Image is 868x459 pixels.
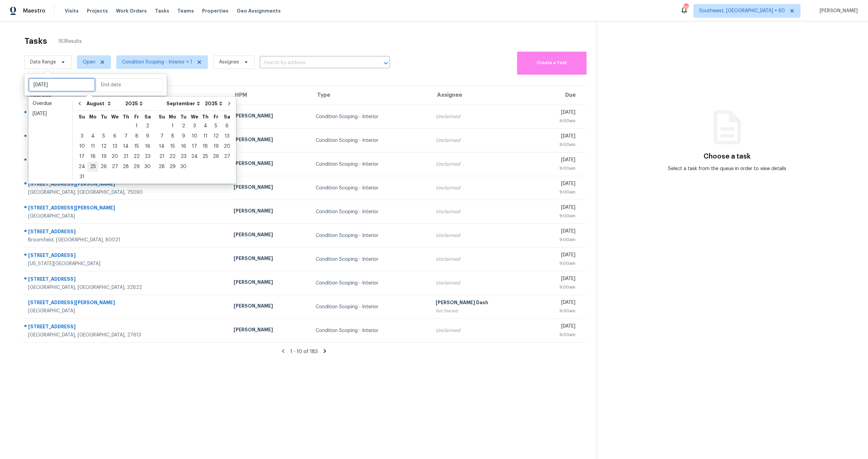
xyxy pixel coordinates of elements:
div: Unclaimed [436,161,528,168]
div: Fri Aug 08 2025 [131,131,142,141]
div: Condition Scoping - Interior [316,113,425,120]
div: Sat Aug 02 2025 [142,121,153,131]
div: Unclaimed [436,113,528,120]
div: 24 [189,152,200,161]
div: 11 [87,142,98,151]
div: 9:00am [539,308,575,314]
div: Mon Sep 01 2025 [167,121,178,131]
abbr: Saturday [144,114,151,119]
div: 9 [142,131,153,141]
div: Thu Sep 11 2025 [200,131,211,141]
div: 9:00am [539,189,575,196]
span: 1 - 10 of 183 [290,349,318,354]
div: 2 [178,121,189,131]
span: Condition Scoping - Interior + 1 [122,59,192,66]
div: [STREET_ADDRESS] [28,252,223,260]
div: Condition Scoping - Interior [316,137,425,144]
div: 12 [211,131,221,141]
div: Fri Aug 15 2025 [131,141,142,151]
div: 17 [189,142,200,151]
div: 9:00am [539,165,575,172]
div: 19 [98,152,109,161]
div: Unclaimed [436,185,528,191]
div: 23 [178,152,189,161]
div: Sun Sep 28 2025 [156,162,167,172]
div: Select a task from the queue in order to view details [662,165,792,172]
span: Properties [202,7,229,14]
div: Unclaimed [436,256,528,263]
span: Visits [65,7,79,14]
div: 12 [98,142,109,151]
div: 27 [109,162,120,171]
div: 7 [120,131,131,141]
div: Unclaimed [436,208,528,215]
input: Search by address [260,58,371,68]
div: 9:00am [539,284,575,291]
div: Fri Sep 05 2025 [211,121,221,131]
div: 6 [221,121,233,131]
div: Fri Sep 26 2025 [211,151,221,162]
div: Wed Sep 17 2025 [189,141,200,151]
div: Unclaimed [436,280,528,287]
div: [STREET_ADDRESS] [28,228,223,237]
div: Broomfield, [GEOGRAPHIC_DATA], 80021 [28,237,223,243]
div: [DATE] [539,109,575,117]
div: 21 [120,152,131,161]
div: Fri Sep 19 2025 [211,141,221,151]
abbr: Thursday [123,114,129,119]
button: Create a Task [517,52,587,75]
div: [PERSON_NAME] [234,326,305,335]
div: 5 [98,131,109,141]
div: [DATE] [33,110,68,117]
div: 9:00am [539,260,575,267]
span: Southwest, [GEOGRAPHIC_DATA] + 60 [699,7,785,14]
div: Overdue [33,100,68,107]
div: Sat Sep 27 2025 [221,151,233,162]
span: Open [83,59,95,66]
div: 8 [131,131,142,141]
div: [GEOGRAPHIC_DATA], [GEOGRAPHIC_DATA], 77082 [28,118,223,125]
div: 18 [87,152,98,161]
div: 1 [131,121,142,131]
abbr: Tuesday [101,114,107,119]
div: 15 [167,142,178,151]
div: Mon Sep 29 2025 [167,162,178,172]
div: 14 [156,142,167,151]
div: [STREET_ADDRESS][PERSON_NAME] [28,299,223,308]
div: 20 [221,142,233,151]
div: 18 [200,142,211,151]
div: [STREET_ADDRESS] [28,157,223,165]
h2: Tasks [24,38,47,44]
div: Sun Sep 14 2025 [156,141,167,151]
div: [DATE] [539,252,575,260]
div: 26 [98,162,109,171]
div: 10 [76,142,87,151]
div: [DATE] [539,323,575,331]
div: Sun Sep 21 2025 [156,151,167,162]
div: 22 [131,152,142,161]
div: 10 [189,131,200,141]
div: Tue Sep 02 2025 [178,121,189,131]
abbr: Sunday [79,114,85,119]
div: Mon Aug 04 2025 [87,131,98,141]
span: Teams [177,7,194,14]
input: End date [96,78,163,92]
span: [PERSON_NAME] [817,7,858,14]
div: 5 [211,121,221,131]
div: Condition Scoping - Interior [316,327,425,334]
abbr: Saturday [224,114,230,119]
div: 28 [156,162,167,171]
div: Condition Scoping - Interior [316,208,425,215]
th: Address [22,86,228,105]
span: Create a Task [520,59,583,67]
div: Thu Aug 28 2025 [120,162,131,172]
div: [PERSON_NAME] [234,112,305,121]
div: [GEOGRAPHIC_DATA], [GEOGRAPHIC_DATA], 32822 [28,284,223,291]
div: Thu Aug 07 2025 [120,131,131,141]
div: 31 [76,172,87,182]
div: [STREET_ADDRESS][PERSON_NAME] [28,181,223,189]
abbr: Friday [134,114,139,119]
div: Condition Scoping - Interior [316,161,425,168]
div: Sun Sep 07 2025 [156,131,167,141]
div: [DATE] [539,275,575,284]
